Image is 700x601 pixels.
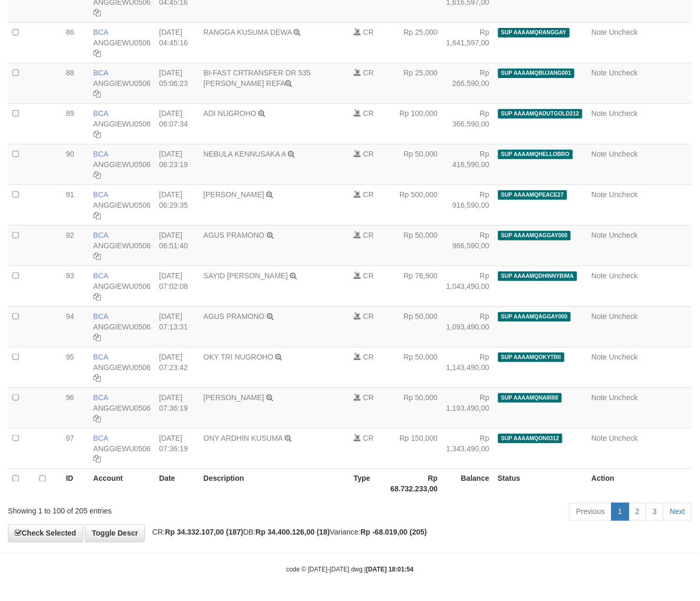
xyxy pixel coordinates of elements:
a: NEBULA KENNUSAKA A [203,150,286,158]
th: Status [494,469,588,499]
a: Copy ANGGIEWU0506 to clipboard [93,414,101,423]
span: SUP AAAAMQNAIR88 [498,393,562,402]
strong: Rp -68.019,00 (205) [361,528,427,537]
a: Uncheck [609,353,638,361]
a: 1 [611,503,629,521]
span: 91 [66,190,74,199]
a: SAYID [PERSON_NAME] [203,272,288,280]
a: Uncheck [609,190,638,199]
td: [DATE] 07:36:19 [155,428,199,469]
a: Copy ANGGIEWU0506 to clipboard [93,49,101,57]
span: BCA [93,190,108,199]
a: Uncheck [609,109,638,118]
a: ANGGIEWU0506 [93,363,151,372]
a: ANGGIEWU0506 [93,201,151,209]
span: BCA [93,69,108,77]
td: Rp 1,143,490,00 [442,347,494,387]
span: 86 [66,28,74,36]
td: Rp 500,000 [386,185,442,225]
td: Rp 1,043,490,00 [442,266,494,306]
th: Date [155,469,199,499]
span: SUP AAAAMQRANGGAY [498,28,570,37]
a: Copy ANGGIEWU0506 to clipboard [93,293,101,301]
td: Rp 266,590,00 [442,63,494,103]
a: ONY ARDHIN KUSUMA [203,434,283,442]
a: Note [591,28,607,36]
a: Note [591,190,607,199]
td: Rp 50,000 [386,225,442,266]
span: SUP AAAAMQPEACE27 [498,190,568,199]
a: Copy ANGGIEWU0506 to clipboard [93,8,101,17]
a: AGUS PRAMONO [203,231,265,239]
span: SUP AAAAMQAGGAY000 [498,231,571,240]
span: 96 [66,393,74,402]
td: [DATE] 05:06:23 [155,63,199,103]
span: SUP AAAAMQHELLOBRO [498,150,573,159]
td: Rp 1,641,597,00 [442,22,494,63]
a: Uncheck [609,28,638,36]
span: 92 [66,231,74,239]
span: CR [363,231,374,239]
a: Note [591,109,607,118]
td: Rp 50,000 [386,347,442,387]
a: AGUS PRAMONO [203,312,265,321]
span: SUP AAAAMQON0312 [498,434,563,443]
a: Note [591,312,607,321]
a: Check Selected [8,525,83,542]
a: Uncheck [609,272,638,280]
td: Rp 1,193,490,00 [442,387,494,428]
td: [DATE] 07:36:19 [155,387,199,428]
th: Rp 68.732.233,00 [386,469,442,499]
a: ADI NUGROHO [203,109,256,118]
a: Previous [569,503,611,521]
a: ANGGIEWU0506 [93,444,151,453]
td: Rp 1,343,490,00 [442,428,494,469]
span: SUP AAAAMQADUTGOLD212 [498,109,583,118]
span: 93 [66,272,74,280]
td: Rp 416,590,00 [442,144,494,185]
a: Note [591,150,607,158]
span: CR: DB: Variance: [147,528,427,537]
th: Type [349,469,386,499]
span: BCA [93,150,108,158]
a: [PERSON_NAME] [203,190,264,199]
a: Note [591,393,607,402]
span: CR [363,109,374,118]
span: BCA [93,393,108,402]
a: ANGGIEWU0506 [93,38,151,47]
strong: Rp 34.332.107,00 (187) [165,528,244,537]
span: CR [363,150,374,158]
a: ANGGIEWU0506 [93,404,151,412]
a: Copy ANGGIEWU0506 to clipboard [93,455,101,463]
strong: [DATE] 18:01:54 [366,566,414,574]
span: CR [363,434,374,442]
a: Note [591,434,607,442]
a: Uncheck [609,231,638,239]
td: Rp 1,093,490,00 [442,306,494,347]
th: Balance [442,469,494,499]
td: [DATE] 07:13:31 [155,306,199,347]
td: Rp 916,590,00 [442,185,494,225]
a: Copy ANGGIEWU0506 to clipboard [93,211,101,220]
span: SUP AAAAMQDHINNYBIMA [498,272,578,280]
a: Uncheck [609,434,638,442]
a: Copy ANGGIEWU0506 to clipboard [93,90,101,98]
span: 90 [66,150,74,158]
td: Rp 100,000 [386,103,442,144]
span: SUP AAAAMQBUJANG001 [498,69,575,77]
th: Action [587,469,692,499]
a: Uncheck [609,69,638,77]
a: ANGGIEWU0506 [93,160,151,169]
span: CR [363,312,374,321]
a: Copy ANGGIEWU0506 to clipboard [93,374,101,382]
td: Rp 25,000 [386,63,442,103]
span: 94 [66,312,74,321]
span: CR [363,272,374,280]
a: Toggle Descr [85,525,145,542]
span: SUP AAAAMQOKYTRII [498,353,565,362]
span: BCA [93,353,108,361]
span: CR [363,28,374,36]
span: 88 [66,69,74,77]
a: Copy ANGGIEWU0506 to clipboard [93,252,101,260]
span: 97 [66,434,74,442]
